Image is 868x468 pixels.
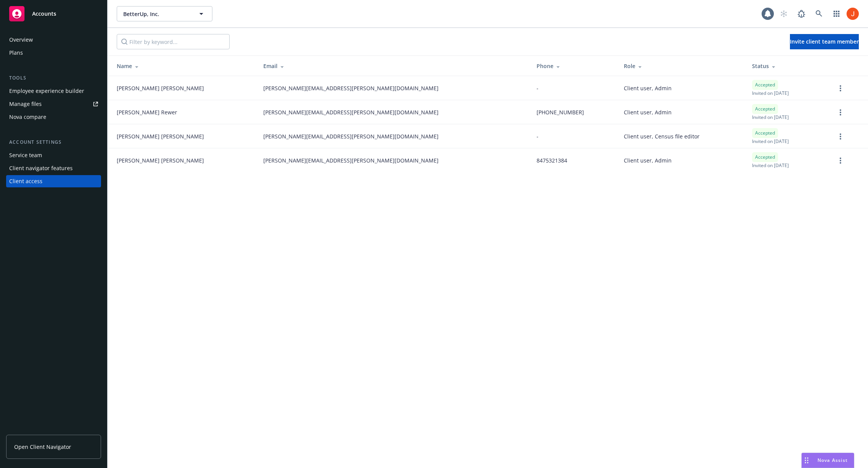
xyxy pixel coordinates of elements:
a: Nova compare [6,111,101,123]
span: Accepted [755,81,775,88]
span: BetterUp, Inc. [123,10,189,18]
div: Overview [9,34,33,46]
div: Client navigator features [9,162,73,174]
a: Plans [6,47,101,59]
span: Nova Assist [817,457,848,463]
span: Invited on [DATE] [752,90,789,96]
a: Report a Bug [794,6,809,21]
a: Start snowing [776,6,791,21]
span: Accepted [755,154,775,161]
span: [PERSON_NAME] Rewer [117,108,177,116]
div: Client access [9,175,42,187]
a: Client access [6,175,101,187]
span: 8475321384 [537,156,567,164]
span: Client user, Admin [624,84,672,92]
img: photo [847,8,859,20]
div: Role [624,62,740,70]
div: Status [752,62,824,70]
div: Nova compare [9,111,46,123]
button: BetterUp, Inc. [117,6,212,21]
button: Nova Assist [801,453,854,468]
div: Service team [9,149,42,161]
span: Invited on [DATE] [752,138,789,145]
span: Open Client Navigator [14,443,71,451]
a: Switch app [829,6,844,21]
span: [PERSON_NAME] [PERSON_NAME] [117,84,204,92]
div: Manage files [9,98,42,110]
span: Client user, Admin [624,108,672,116]
span: - [537,132,538,140]
button: Invite client team member [790,34,859,49]
div: Employee experience builder [9,85,84,97]
div: Drag to move [802,453,811,468]
span: [PERSON_NAME] [PERSON_NAME] [117,132,204,140]
span: [PHONE_NUMBER] [537,108,584,116]
a: Client navigator features [6,162,101,174]
input: Filter by keyword... [117,34,230,49]
a: more [836,84,845,93]
span: [PERSON_NAME][EMAIL_ADDRESS][PERSON_NAME][DOMAIN_NAME] [263,84,439,92]
a: Search [811,6,827,21]
a: more [836,132,845,141]
span: Client user, Census file editor [624,132,700,140]
span: Invite client team member [790,38,859,45]
span: [PERSON_NAME][EMAIL_ADDRESS][PERSON_NAME][DOMAIN_NAME] [263,108,439,116]
div: Phone [537,62,611,70]
span: Client user, Admin [624,156,672,164]
div: Email [263,62,525,70]
a: Overview [6,34,101,46]
div: Tools [6,74,101,82]
span: Accepted [755,130,775,136]
span: - [537,84,538,92]
span: Invited on [DATE] [752,162,789,169]
span: Accepted [755,106,775,112]
a: more [836,108,845,117]
span: [PERSON_NAME][EMAIL_ADDRESS][PERSON_NAME][DOMAIN_NAME] [263,132,439,140]
a: Employee experience builder [6,85,101,97]
a: Accounts [6,3,101,24]
a: Manage files [6,98,101,110]
span: Accounts [32,11,56,17]
a: more [836,156,845,165]
div: Name [117,62,251,70]
span: Invited on [DATE] [752,114,789,120]
span: [PERSON_NAME] [PERSON_NAME] [117,156,204,164]
div: Account settings [6,138,101,146]
span: [PERSON_NAME][EMAIL_ADDRESS][PERSON_NAME][DOMAIN_NAME] [263,156,439,164]
a: Service team [6,149,101,161]
div: Plans [9,47,23,59]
